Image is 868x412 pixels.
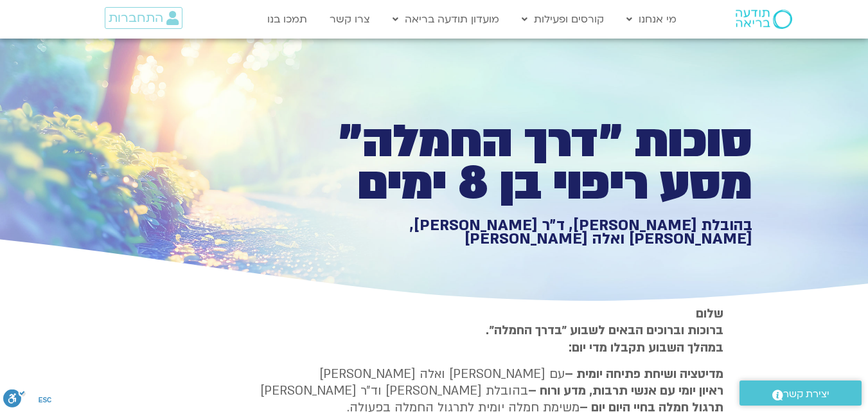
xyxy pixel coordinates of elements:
strong: שלום [696,305,723,322]
img: תודעה בריאה [736,10,792,29]
span: יצירת קשר [783,386,829,403]
a: יצירת קשר [740,381,862,406]
a: צרו קשר [323,7,376,31]
a: התחברות [105,7,182,29]
span: התחברות [109,11,163,25]
h1: בהובלת [PERSON_NAME], ד״ר [PERSON_NAME], [PERSON_NAME] ואלה [PERSON_NAME] [307,219,752,246]
a: מועדון תודעה בריאה [386,7,506,31]
b: ראיון יומי עם אנשי תרבות, מדע ורוח – [528,382,723,399]
a: קורסים ופעילות [515,7,610,31]
strong: מדיטציה ושיחת פתיחה יומית – [565,366,723,382]
a: תמכו בנו [261,7,314,31]
a: מי אנחנו [620,7,683,31]
h1: סוכות ״דרך החמלה״ מסע ריפוי בן 8 ימים [307,121,752,205]
strong: ברוכות וברוכים הבאים לשבוע ״בדרך החמלה״. במהלך השבוע תקבלו מדי יום: [486,322,723,355]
